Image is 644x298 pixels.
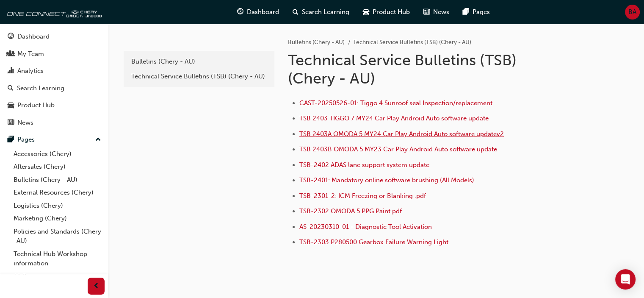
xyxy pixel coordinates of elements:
a: My Team [3,46,105,62]
a: TSB-2402 ADAS lane support system update [299,161,429,169]
a: AS-20230310-01 - Diagnostic Tool Activation [299,223,432,231]
a: Analytics [3,63,105,79]
button: Pages [3,132,105,148]
a: Technical Service Bulletins (TSB) (Chery - AU) [127,69,271,84]
span: car-icon [8,102,14,109]
button: BA [625,5,640,19]
a: Bulletins (Chery - AU) [288,39,345,46]
a: All Pages [10,270,105,283]
a: search-iconSearch Learning [286,3,356,21]
a: Bulletins (Chery - AU) [127,54,271,69]
span: guage-icon [8,33,14,41]
div: My Team [17,49,44,59]
span: search-icon [293,7,299,17]
span: Pages [473,7,490,17]
a: External Resources (Chery) [10,186,105,199]
div: Technical Service Bulletins (TSB) (Chery - AU) [131,72,267,81]
img: oneconnect [4,3,102,20]
a: Technical Hub Workshop information [10,248,105,270]
a: TSB 2403 TIGGO 7 MY24 Car Play Android Auto software update [299,114,489,122]
div: Pages [17,135,35,145]
span: guage-icon [237,7,243,17]
a: TSB-2301-2: ICM Freezing or Blanking .pdf [299,192,426,200]
span: pages-icon [8,136,14,144]
a: TSB 2403B OMODA 5 MY23 Car Play Android Auto software update [299,145,497,153]
a: Policies and Standards (Chery -AU) [10,225,105,248]
span: up-icon [95,134,101,145]
span: people-icon [8,50,14,58]
span: news-icon [423,7,430,17]
span: chart-icon [8,67,14,75]
a: Dashboard [3,29,105,45]
span: car-icon [363,7,369,17]
li: Technical Service Bulletins (TSB) (Chery - AU) [353,38,471,47]
a: Aftersales (Chery) [10,160,105,173]
a: Accessories (Chery) [10,148,105,161]
span: pages-icon [463,7,469,17]
a: News [3,115,105,131]
a: car-iconProduct Hub [356,3,417,21]
a: news-iconNews [417,3,456,21]
a: pages-iconPages [456,3,497,21]
span: news-icon [8,119,14,127]
a: Bulletins (Chery - AU) [10,173,105,187]
div: News [17,118,33,128]
button: DashboardMy TeamAnalyticsSearch LearningProduct HubNews [3,27,105,132]
h1: Technical Service Bulletins (TSB) (Chery - AU) [288,51,566,88]
span: prev-icon [93,281,100,292]
span: BA [628,7,636,17]
div: Search Learning [17,84,64,93]
div: Bulletins (Chery - AU) [131,57,267,67]
a: CAST-20250526-01: Tiggo 4 Sunroof seal Inspection/replacement [299,99,492,107]
div: Dashboard [17,32,50,42]
a: TSB-2302 OMODA 5 PPG Paint.pdf [299,207,402,215]
a: guage-iconDashboard [230,3,286,21]
span: search-icon [8,85,14,92]
a: Marketing (Chery) [10,212,105,225]
span: Search Learning [302,7,349,17]
a: TSB 2403A OMODA 5 MY24 Car Play Android Auto software updatev2 [299,130,504,138]
span: News [433,7,449,17]
a: TSB-2401: Mandatory online software brushing (All Models) [299,176,474,184]
a: Logistics (Chery) [10,199,105,212]
div: Product Hub [17,100,55,110]
a: TSB-2303 P280500 Gearbox Failure Warning Light [299,238,448,246]
span: Dashboard [247,7,279,17]
div: Open Intercom Messenger [615,269,636,290]
a: Search Learning [3,81,105,96]
div: Analytics [17,66,44,76]
a: Product Hub [3,97,105,113]
span: Product Hub [373,7,410,17]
